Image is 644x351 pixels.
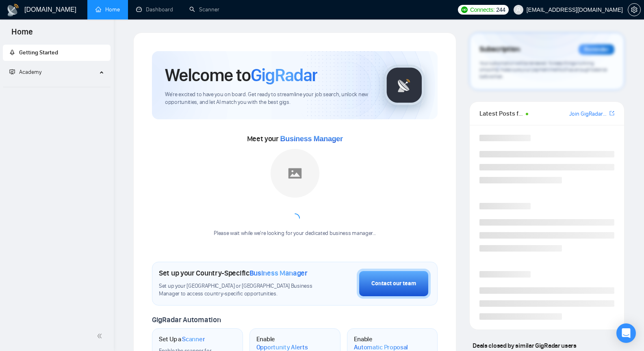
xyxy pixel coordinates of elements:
[496,5,505,14] span: 244
[165,91,371,106] span: We're excited to have you on board. Get ready to streamline your job search, unlock new opportuni...
[19,69,41,75] span: Academy
[159,269,308,278] h1: Set up your Country-Specific
[371,279,416,288] div: Contact our team
[3,84,111,89] li: Academy Homepage
[5,26,39,43] span: Home
[3,45,111,61] li: Getting Started
[165,64,317,86] h1: Welcome to
[609,110,614,117] a: export
[628,3,641,16] button: setting
[516,7,521,13] span: user
[579,44,614,55] div: Reminder
[19,49,58,56] span: Getting Started
[628,6,641,13] a: setting
[461,6,468,13] img: upwork-logo.png
[95,6,120,13] a: homeHome
[616,323,636,343] div: Open Intercom Messenger
[9,69,41,75] span: Academy
[182,335,205,343] span: Scanner
[470,5,494,14] span: Connects:
[249,269,308,278] span: Business Manager
[256,335,314,351] h1: Enable
[136,6,173,13] a: dashboardDashboard
[479,60,607,80] span: Your subscription will be renewed. To keep things running smoothly, make sure your payment method...
[97,332,105,340] span: double-left
[384,65,425,106] img: gigradar-logo.png
[159,335,205,343] h1: Set Up a
[271,149,319,198] img: placeholder.png
[289,213,300,224] span: loading
[609,110,614,116] span: export
[209,230,381,237] div: Please wait while we're looking for your dedicated business manager...
[357,269,431,299] button: Contact our team
[9,69,15,75] span: fund-projection-screen
[479,108,523,118] span: Latest Posts from the GigRadar Community
[479,43,520,56] span: Subscription
[7,4,20,17] img: logo
[152,315,221,324] span: GigRadar Automation
[569,110,608,118] a: Join GigRadar Slack Community
[251,64,317,86] span: GigRadar
[9,50,15,55] span: rocket
[159,282,316,298] span: Set up your [GEOGRAPHIC_DATA] or [GEOGRAPHIC_DATA] Business Manager to access country-specific op...
[247,134,343,143] span: Meet your
[189,6,219,13] a: searchScanner
[280,135,343,143] span: Business Manager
